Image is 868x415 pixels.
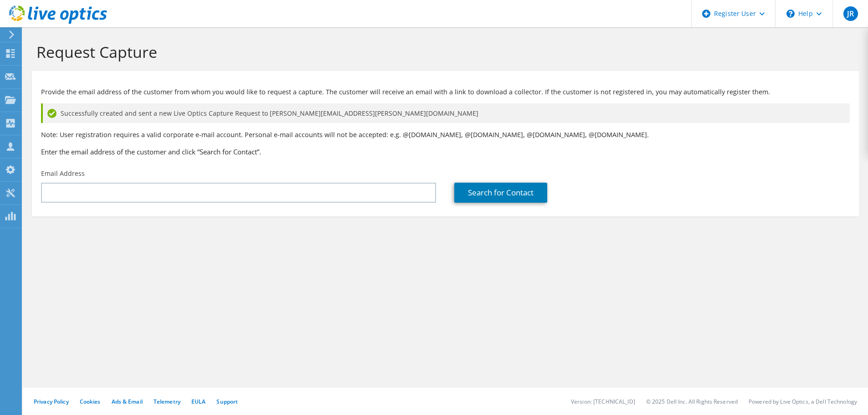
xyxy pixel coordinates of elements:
a: EULA [191,398,205,405]
a: Search for Contact [454,183,547,203]
a: Ads & Email [112,398,143,405]
p: Note: User registration requires a valid corporate e-mail account. Personal e-mail accounts will ... [41,130,850,140]
li: Version: [TECHNICAL_ID] [571,398,635,405]
a: Support [216,398,238,405]
li: © 2025 Dell Inc. All Rights Reserved [646,398,738,405]
p: Provide the email address of the customer from whom you would like to request a capture. The cust... [41,87,850,97]
h1: Request Capture [36,42,850,61]
svg: \n [786,10,795,18]
a: Telemetry [154,398,180,405]
label: Email Address [41,169,85,178]
h3: Enter the email address of the customer and click “Search for Contact”. [41,147,850,157]
li: Powered by Live Optics, a Dell Technology [749,398,857,405]
a: Privacy Policy [34,398,69,405]
span: Successfully created and sent a new Live Optics Capture Request to [PERSON_NAME][EMAIL_ADDRESS][P... [61,108,478,118]
a: Cookies [80,398,101,405]
span: JR [843,6,858,21]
